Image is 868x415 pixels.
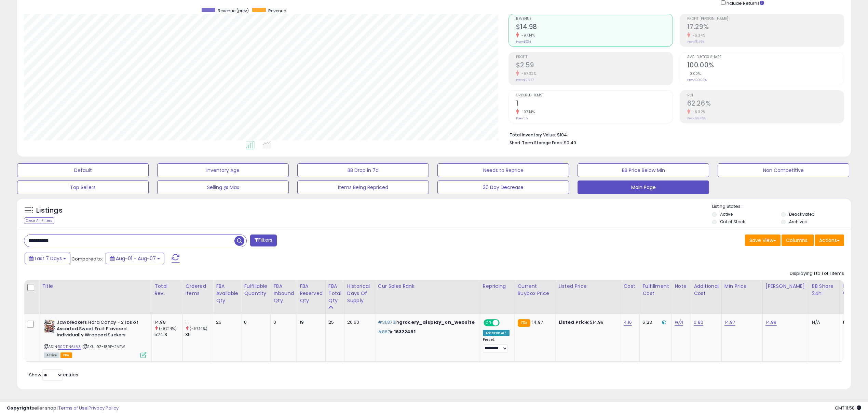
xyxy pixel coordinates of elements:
a: B0DT1N6L53 [58,344,81,350]
strong: Copyright [7,405,32,411]
small: Prev: 18.46% [687,40,704,44]
div: Note [675,283,688,290]
span: Columns [786,237,808,244]
small: Prev: $524 [516,40,531,44]
a: 4.16 [624,319,632,326]
h2: 100.00% [687,61,844,70]
div: Cur Sales Rank [378,283,477,290]
button: BB Price Below Min [578,163,709,177]
div: 19 [300,319,320,325]
span: #31,873 [378,319,395,325]
span: OFF [499,320,510,326]
div: Total Rev. [154,283,179,297]
h2: 62.26% [687,99,844,109]
div: 0 [273,319,291,325]
p: in [378,319,475,325]
div: Amazon AI * [483,330,510,336]
a: Terms of Use [58,405,87,411]
span: Last 7 Days [35,255,62,262]
span: Revenue (prev) [218,8,249,14]
small: Prev: $96.77 [516,78,534,82]
div: $14.99 [559,319,615,325]
span: Ordered Items [516,94,673,97]
span: 14.97 [532,319,543,325]
b: Short Term Storage Fees: [510,140,563,146]
button: BB Drop in 7d [297,163,429,177]
span: grocery_display_on_website [399,319,475,325]
div: 25 [328,319,339,325]
small: -97.32% [519,71,537,76]
li: $104 [510,130,839,138]
div: 26.60 [347,319,370,325]
div: BB Share 24h. [812,283,837,297]
div: Listed Price [559,283,618,290]
div: Fulfillment Cost [642,283,669,297]
div: FBA Available Qty [216,283,238,304]
div: Preset: [483,337,510,353]
small: FBA [518,319,530,327]
span: Revenue [516,17,673,21]
small: -97.14% [519,33,535,38]
h2: 17.29% [687,23,844,32]
b: Jawbreakers Hard Candy - 2 lbs of Assorted Sweet Fruit Flavored Individually Wrapped Suckers [57,319,140,340]
small: -6.34% [690,33,705,38]
span: Revenue [268,8,286,14]
small: Prev: 35 [516,116,528,120]
button: Items Being Repriced [297,180,429,194]
div: Ordered Items [185,283,210,297]
div: FBA Reserved Qty [300,283,323,304]
button: Selling @ Max [157,180,289,194]
div: Repricing [483,283,512,290]
label: Active [720,211,733,217]
small: -97.14% [519,109,535,115]
div: FBA inbound Qty [273,283,294,304]
span: FBA [60,352,72,358]
span: Aug-01 - Aug-07 [116,255,156,262]
a: 14.97 [724,319,735,326]
h2: 1 [516,99,673,109]
button: Save View [745,235,781,246]
img: 51eSf47q5dL._SL40_.jpg [44,319,55,333]
div: ASIN: [44,319,146,357]
a: 14.99 [765,319,777,326]
div: Fulfillable Quantity [244,283,268,297]
div: 6.23 [642,319,666,325]
div: 25 [216,319,236,325]
button: Non Competitive [718,163,849,177]
div: Additional Cost [694,283,719,297]
a: Privacy Policy [89,405,119,411]
small: Prev: 66.46% [687,116,706,120]
div: Displaying 1 to 1 of 1 items [790,270,844,277]
span: All listings currently available for purchase on Amazon [44,352,59,358]
b: Total Inventory Value: [510,132,556,138]
a: N/A [675,319,683,326]
p: in [378,329,475,335]
span: Show: entries [29,372,78,378]
b: Listed Price: [559,319,590,325]
span: Compared to: [71,256,103,262]
span: #867 [378,329,390,335]
button: Default [17,163,149,177]
span: ON [484,320,493,326]
div: 1 [185,319,213,325]
button: Inventory Age [157,163,289,177]
span: Profit [PERSON_NAME] [687,17,844,21]
span: 2025-08-15 11:58 GMT [835,405,861,411]
div: seller snap | | [7,405,119,412]
button: Last 7 Days [25,253,70,264]
span: | SKU: 9Z-I8RP-2VBW [82,344,125,349]
div: Historical Days Of Supply [347,283,372,304]
button: Actions [815,235,844,246]
div: [PERSON_NAME] [765,283,806,290]
button: Columns [782,235,814,246]
span: Avg. Buybox Share [687,55,844,59]
button: Needs to Reprice [437,163,569,177]
h2: $2.59 [516,61,673,70]
span: $0.49 [564,139,576,146]
button: Aug-01 - Aug-07 [106,253,164,264]
button: 30 Day Decrease [437,180,569,194]
div: 14.98 [154,319,182,325]
label: Archived [789,219,808,225]
div: Title [42,283,149,290]
small: 0.00% [687,71,701,76]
